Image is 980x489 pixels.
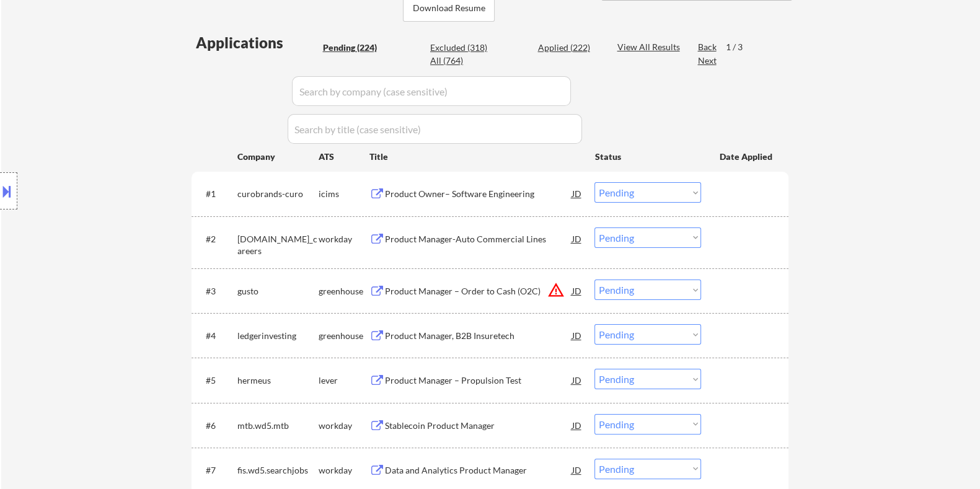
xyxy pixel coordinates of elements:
[205,420,227,432] div: #6
[237,285,318,297] div: gusto
[205,374,227,387] div: #5
[384,464,572,477] div: Data and Analytics Product Manager
[570,227,583,250] div: JD
[237,188,318,200] div: curobrands-curo
[570,324,583,346] div: JD
[322,42,384,54] div: Pending (224)
[318,151,369,163] div: ATS
[570,459,583,481] div: JD
[237,330,318,342] div: ledgerinvesting
[719,151,774,163] div: Date Applied
[318,188,369,200] div: icims
[318,420,369,432] div: workday
[547,281,564,299] button: warning_amber
[430,55,492,67] div: All (764)
[369,151,583,163] div: Title
[384,188,572,200] div: Product Owner– Software Engineering
[570,280,583,302] div: JD
[318,285,369,297] div: greenhouse
[237,374,318,387] div: hermeus
[570,414,583,436] div: JD
[195,35,318,50] div: Applications
[237,151,318,163] div: Company
[318,233,369,245] div: workday
[384,233,572,245] div: Product Manager-Auto Commercial Lines
[384,420,572,432] div: Stablecoin Product Manager
[725,41,754,53] div: 1 / 3
[205,330,227,342] div: #4
[237,420,318,432] div: mtb.wd5.mtb
[430,42,492,54] div: Excluded (318)
[384,330,572,342] div: Product Manager, B2B Insuretech
[570,369,583,391] div: JD
[292,76,571,106] input: Search by company (case sensitive)
[537,42,599,54] div: Applied (222)
[594,145,701,167] div: Status
[570,182,583,205] div: JD
[237,464,318,477] div: fis.wd5.searchjobs
[384,374,572,387] div: Product Manager – Propulsion Test
[318,464,369,477] div: workday
[384,285,572,297] div: Product Manager – Order to Cash (O2C)
[288,114,582,144] input: Search by title (case sensitive)
[697,41,717,53] div: Back
[697,55,717,67] div: Next
[318,374,369,387] div: lever
[318,330,369,342] div: greenhouse
[617,41,683,53] div: View All Results
[205,464,227,477] div: #7
[237,233,318,257] div: [DOMAIN_NAME]_careers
